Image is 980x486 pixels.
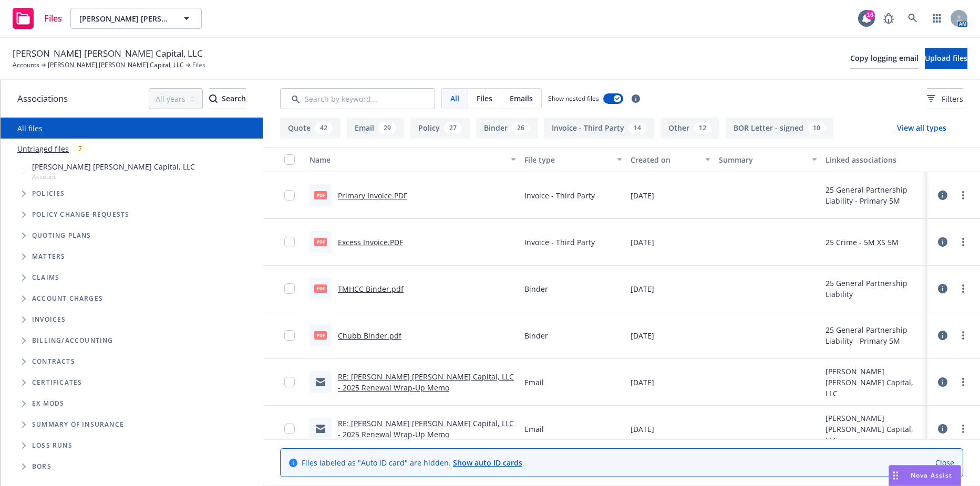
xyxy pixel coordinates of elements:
[826,366,923,399] div: [PERSON_NAME] [PERSON_NAME] Capital, LLC
[524,190,595,201] span: Invoice - Third Party
[338,372,514,393] a: RE: [PERSON_NAME] [PERSON_NAME] Capital, LLC - 2025 Renewal Wrap-Up Memo
[70,8,202,29] button: [PERSON_NAME] [PERSON_NAME] Capital, LLC
[338,237,403,247] a: Excess Invoice.PDF
[280,118,341,139] button: Quote
[32,172,195,181] span: Account
[911,471,952,480] span: Nova Assist
[726,118,833,139] button: BOR Letter - signed
[935,457,954,468] a: Close
[314,284,327,292] span: pdf
[631,154,699,165] div: Created on
[880,118,963,139] button: View all types
[410,118,470,139] button: Policy
[520,147,626,172] button: File type
[476,118,538,139] button: Binder
[284,283,295,294] input: Toggle Row Selected
[314,238,327,246] span: PDF
[626,147,715,172] button: Created on
[314,191,327,199] span: PDF
[631,190,654,201] span: [DATE]
[1,159,263,330] div: Tree Example
[477,93,492,104] span: Files
[889,466,902,485] div: Drag to move
[544,118,654,139] button: Invoice - Third Party
[32,161,195,172] span: [PERSON_NAME] [PERSON_NAME] Capital, LLC
[209,88,246,109] button: SearchSearch
[694,122,711,134] div: 12
[48,60,184,70] a: [PERSON_NAME] [PERSON_NAME] Capital, LLC
[631,424,654,435] span: [DATE]
[73,143,87,155] div: 7
[715,147,821,172] button: Summary
[378,122,396,134] div: 29
[957,329,969,342] a: more
[865,10,875,19] div: 16
[957,189,969,202] a: more
[889,465,961,486] button: Nova Assist
[338,284,404,294] a: TMHCC Binder.pdf
[315,122,333,134] div: 42
[512,122,530,134] div: 26
[925,48,967,69] button: Upload files
[925,53,967,63] span: Upload files
[524,424,544,435] span: Email
[32,463,51,470] span: BORs
[902,8,923,29] a: Search
[32,274,59,281] span: Claims
[32,253,65,260] span: Matters
[13,60,39,70] a: Accounts
[284,330,295,341] input: Toggle Row Selected
[79,13,170,24] span: [PERSON_NAME] [PERSON_NAME] Capital, LLC
[209,89,246,109] div: Search
[338,418,514,439] a: RE: [PERSON_NAME] [PERSON_NAME] Capital, LLC - 2025 Renewal Wrap-Up Memo
[850,53,919,63] span: Copy logging email
[444,122,462,134] div: 27
[927,93,963,104] span: Filters
[302,457,522,468] span: Files labeled as "Auto ID card" are hidden.
[32,191,65,197] span: Policies
[453,458,522,468] a: Show auto ID cards
[548,94,599,103] span: Show nested files
[826,184,923,206] div: 25 General Partnership Liability - Primary 5M
[927,88,963,109] button: Filters
[284,154,295,165] input: Select all
[284,190,295,200] input: Toggle Row Selected
[524,330,548,341] span: Binder
[826,324,923,346] div: 25 General Partnership Liability - Primary 5M
[32,212,129,218] span: Policy change requests
[957,422,969,435] a: more
[17,92,68,105] span: Associations
[32,421,124,428] span: Summary of insurance
[32,400,64,407] span: Ex Mods
[826,154,923,165] div: Linked associations
[32,295,103,302] span: Account charges
[347,118,404,139] button: Email
[338,191,407,200] a: Primary Invoice.PDF
[310,154,504,165] div: Name
[957,282,969,295] a: more
[280,88,435,109] input: Search by keyword...
[850,48,919,69] button: Copy logging email
[13,47,203,60] span: [PERSON_NAME] [PERSON_NAME] Capital, LLC
[192,60,205,70] span: Files
[719,154,805,165] div: Summary
[284,424,295,434] input: Toggle Row Selected
[942,93,963,104] span: Filters
[631,283,654,294] span: [DATE]
[510,93,533,104] span: Emails
[338,331,401,341] a: Chubb Binder.pdf
[209,94,218,103] svg: Search
[631,330,654,341] span: [DATE]
[32,316,66,323] span: Invoices
[631,237,654,248] span: [DATE]
[628,122,646,134] div: 14
[826,413,923,446] div: [PERSON_NAME] [PERSON_NAME] Capital, LLC
[524,154,611,165] div: File type
[44,14,62,23] span: Files
[821,147,927,172] button: Linked associations
[808,122,826,134] div: 10
[524,377,544,388] span: Email
[17,123,43,133] a: All files
[450,93,459,104] span: All
[631,377,654,388] span: [DATE]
